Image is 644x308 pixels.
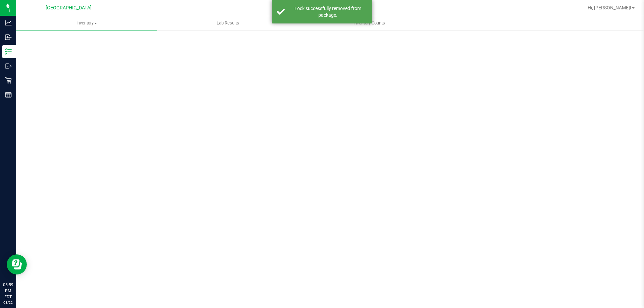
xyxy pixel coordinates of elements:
[46,5,92,11] span: [GEOGRAPHIC_DATA]
[5,91,12,98] inline-svg: Reports
[16,20,157,26] span: Inventory
[16,16,157,30] a: Inventory
[3,300,13,305] p: 08/22
[588,5,631,10] span: Hi, [PERSON_NAME]!
[5,63,12,69] inline-svg: Outbound
[7,254,27,274] iframe: Resource center
[208,20,248,26] span: Lab Results
[5,77,12,84] inline-svg: Retail
[3,282,13,300] p: 05:59 PM EDT
[5,19,12,26] inline-svg: Analytics
[5,48,12,55] inline-svg: Inventory
[157,16,299,30] a: Lab Results
[5,34,12,41] inline-svg: Inbound
[288,5,367,18] div: Lock successfully removed from package.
